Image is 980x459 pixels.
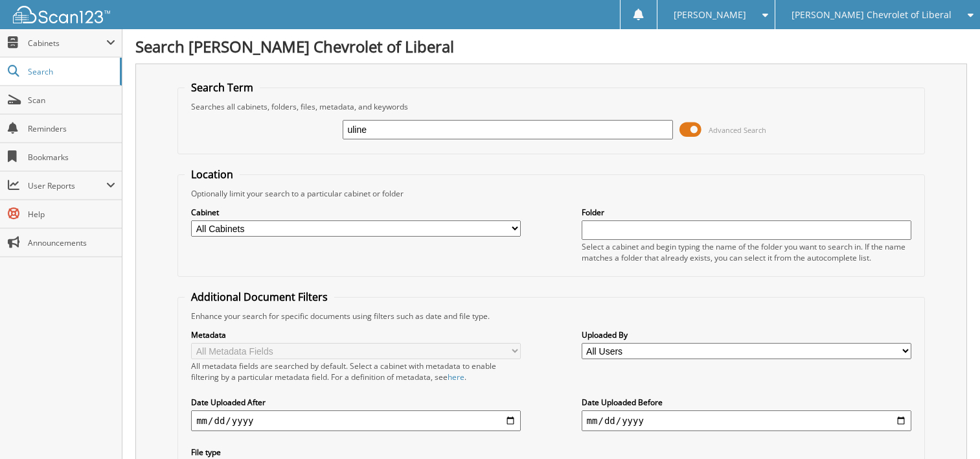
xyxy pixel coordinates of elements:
[185,188,918,199] div: Optionally limit your search to a particular cabinet or folder
[191,397,521,408] label: Date Uploaded After
[28,66,113,77] span: Search
[582,329,911,340] label: Uploaded By
[582,207,911,218] label: Folder
[28,38,106,49] span: Cabinets
[135,36,967,57] h1: Search [PERSON_NAME] Chevrolet of Liberal
[28,180,106,191] span: User Reports
[28,123,115,134] span: Reminders
[191,360,521,383] div: All metadata fields are searched by default. Select a cabinet with metadata to enable filtering b...
[185,290,334,304] legend: Additional Document Filters
[582,241,911,263] div: Select a cabinet and begin typing the name of the folder you want to search in. If the name match...
[28,209,115,220] span: Help
[185,80,260,95] legend: Search Term
[582,397,911,408] label: Date Uploaded Before
[28,95,115,106] span: Scan
[709,125,766,135] span: Advanced Search
[28,237,115,248] span: Announcements
[792,11,952,19] span: [PERSON_NAME] Chevrolet of Liberal
[191,329,521,340] label: Metadata
[582,410,911,431] input: end
[185,101,918,112] div: Searches all cabinets, folders, files, metadata, and keywords
[185,167,240,182] legend: Location
[28,152,115,163] span: Bookmarks
[13,6,110,23] img: scan123-logo-white.svg
[448,371,464,383] a: here
[191,410,521,431] input: start
[185,311,918,322] div: Enhance your search for specific documents using filters such as date and file type.
[191,207,521,218] label: Cabinet
[191,447,521,458] label: File type
[674,11,746,19] span: [PERSON_NAME]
